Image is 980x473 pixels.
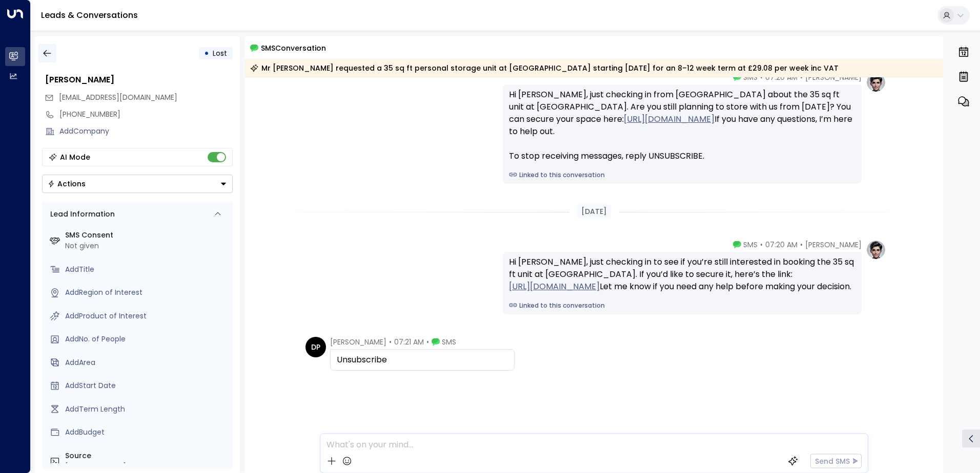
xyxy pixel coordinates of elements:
[624,113,714,125] a: [URL][DOMAIN_NAME]
[213,48,227,58] span: Lost
[866,240,886,260] img: profile-logo.png
[250,63,839,73] div: Mr [PERSON_NAME] requested a 35 sq ft personal storage unit at [GEOGRAPHIC_DATA] starting [DATE] ...
[389,337,392,347] span: •
[59,92,177,103] span: Dpalmer.dep@gmail.com
[65,380,229,391] div: AddStart Date
[47,209,115,220] div: Lead Information
[577,204,611,219] div: [DATE]
[805,240,862,250] span: [PERSON_NAME]
[65,264,229,275] div: AddTitle
[261,42,326,54] span: SMS Conversation
[394,337,424,347] span: 07:21 AM
[60,152,90,162] div: AI Mode
[330,337,386,347] span: [PERSON_NAME]
[65,241,229,251] div: Not given
[509,301,855,310] a: Linked to this conversation
[509,281,600,293] a: [URL][DOMAIN_NAME]
[509,89,855,162] div: Hi [PERSON_NAME], just checking in from [GEOGRAPHIC_DATA] about the 35 sq ft unit at [GEOGRAPHIC_...
[204,44,209,62] div: •
[337,354,508,366] div: Unsubscribe
[805,72,862,82] span: [PERSON_NAME]
[65,287,229,298] div: AddRegion of Interest
[59,109,233,120] div: [PHONE_NUMBER]
[42,175,233,193] button: Actions
[42,175,233,193] div: Button group with a nested menu
[866,72,886,93] img: profile-logo.png
[765,240,798,250] span: 07:20 AM
[765,72,798,82] span: 07:20 AM
[65,311,229,321] div: AddProduct of Interest
[65,427,229,438] div: AddBudget
[743,72,758,82] span: SMS
[65,357,229,368] div: AddArea
[65,404,229,415] div: AddTerm Length
[743,240,758,250] span: SMS
[509,170,855,180] a: Linked to this conversation
[65,334,229,345] div: AddNo. of People
[509,256,855,293] div: Hi [PERSON_NAME], just checking in to see if you’re still interested in booking the 35 sq ft unit...
[65,230,229,241] label: SMS Consent
[442,337,456,347] span: SMS
[59,92,177,102] span: [EMAIL_ADDRESS][DOMAIN_NAME]
[45,74,233,86] div: [PERSON_NAME]
[48,179,86,188] div: Actions
[760,72,763,82] span: •
[41,9,138,21] a: Leads & Conversations
[59,126,233,137] div: AddCompany
[305,337,326,357] div: DP
[65,450,229,461] label: Source
[65,461,229,472] div: [PHONE_NUMBER]
[800,72,803,82] span: •
[760,240,763,250] span: •
[800,240,803,250] span: •
[426,337,429,347] span: •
